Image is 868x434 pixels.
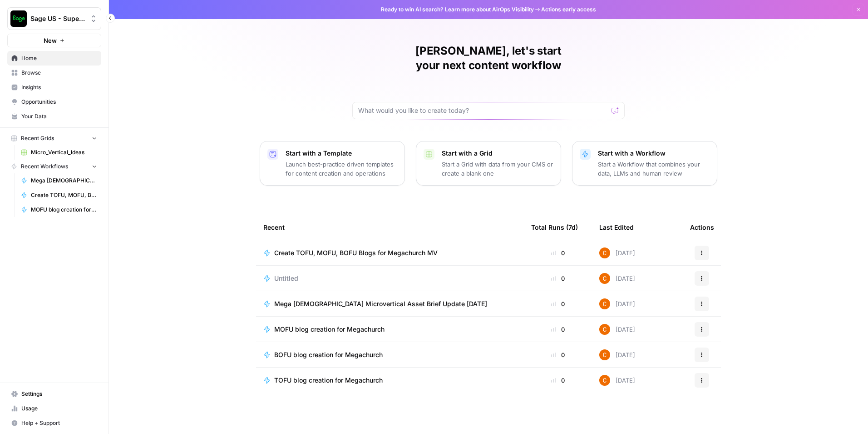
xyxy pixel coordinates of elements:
[599,247,635,258] div: [DATE]
[286,149,397,158] p: Start with a Template
[358,106,608,115] input: What would you like to create today?
[352,44,625,73] h1: [PERSON_NAME], let's start your next content workflow
[7,51,101,66] a: Home
[17,202,101,217] a: MOFU blog creation for Megachurch
[599,298,635,309] div: [DATE]
[7,416,101,430] button: Help + Support
[260,141,405,186] button: Start with a TemplateLaunch best-practice driven templates for content creation and operations
[7,34,101,47] button: New
[599,324,635,335] div: [DATE]
[599,375,610,386] img: gg8xv5t4cmed2xsgt3wxby1drn94
[263,299,517,308] a: Mega [DEMOGRAPHIC_DATA] Microvertical Asset Brief Update [DATE]
[7,80,101,95] a: Insights
[442,149,553,158] p: Start with a Grid
[7,95,101,109] a: Opportunities
[21,162,68,171] span: Recent Workflows
[31,191,97,199] span: Create TOFU, MOFU, BOFU Blogs for Megachurch MV
[17,188,101,202] a: Create TOFU, MOFU, BOFU Blogs for Megachurch MV
[445,6,475,13] a: Learn more
[274,350,383,359] span: BOFU blog creation for Megachurch
[599,298,610,309] img: gg8xv5t4cmed2xsgt3wxby1drn94
[263,274,517,283] a: Untitled
[7,160,101,173] button: Recent Workflows
[21,404,97,413] span: Usage
[599,273,635,284] div: [DATE]
[381,5,534,14] span: Ready to win AI search? about AirOps Visibility
[599,215,634,240] div: Last Edited
[442,160,553,178] p: Start a Grid with data from your CMS or create a blank one
[263,215,517,240] div: Recent
[599,375,635,386] div: [DATE]
[531,350,585,359] div: 0
[21,112,97,121] span: Your Data
[21,69,97,77] span: Browse
[572,141,717,186] button: Start with a WorkflowStart a Workflow that combines your data, LLMs and human review
[7,7,101,30] button: Workspace: Sage US - Super Marketer
[286,160,397,178] p: Launch best-practice driven templates for content creation and operations
[7,109,101,124] a: Your Data
[21,98,97,106] span: Opportunities
[7,131,101,145] button: Recent Grids
[7,387,101,401] a: Settings
[531,215,578,240] div: Total Runs (7d)
[599,349,610,360] img: gg8xv5t4cmed2xsgt3wxby1drn94
[531,274,585,283] div: 0
[31,206,97,214] span: MOFU blog creation for Megachurch
[21,54,97,62] span: Home
[599,247,610,258] img: gg8xv5t4cmed2xsgt3wxby1drn94
[17,145,101,160] a: Micro_Vertical_Ideas
[21,419,97,427] span: Help + Support
[31,148,97,156] span: Micro_Vertical_Ideas
[541,5,596,14] span: Actions early access
[599,324,610,335] img: gg8xv5t4cmed2xsgt3wxby1drn94
[17,173,101,188] a: Mega [DEMOGRAPHIC_DATA] Microvertical Asset Brief Update [DATE]
[10,10,27,27] img: Sage US - Super Marketer Logo
[263,248,517,257] a: Create TOFU, MOFU, BOFU Blogs for Megachurch MV
[598,160,710,178] p: Start a Workflow that combines your data, LLMs and human review
[531,248,585,257] div: 0
[599,349,635,360] div: [DATE]
[21,83,97,91] span: Insights
[274,299,487,308] span: Mega [DEMOGRAPHIC_DATA] Microvertical Asset Brief Update [DATE]
[263,350,517,359] a: BOFU blog creation for Megachurch
[274,325,385,334] span: MOFU blog creation for Megachurch
[599,273,610,284] img: gg8xv5t4cmed2xsgt3wxby1drn94
[274,376,383,385] span: TOFU blog creation for Megachurch
[21,134,54,142] span: Recent Grids
[7,66,101,80] a: Browse
[531,325,585,334] div: 0
[7,401,101,416] a: Usage
[44,36,57,45] span: New
[30,14,85,23] span: Sage US - Super Marketer
[274,248,438,257] span: Create TOFU, MOFU, BOFU Blogs for Megachurch MV
[531,299,585,308] div: 0
[598,149,710,158] p: Start with a Workflow
[416,141,561,186] button: Start with a GridStart a Grid with data from your CMS or create a blank one
[31,177,97,185] span: Mega [DEMOGRAPHIC_DATA] Microvertical Asset Brief Update [DATE]
[21,390,97,398] span: Settings
[274,274,298,283] span: Untitled
[690,215,714,240] div: Actions
[263,376,517,385] a: TOFU blog creation for Megachurch
[263,325,517,334] a: MOFU blog creation for Megachurch
[531,376,585,385] div: 0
